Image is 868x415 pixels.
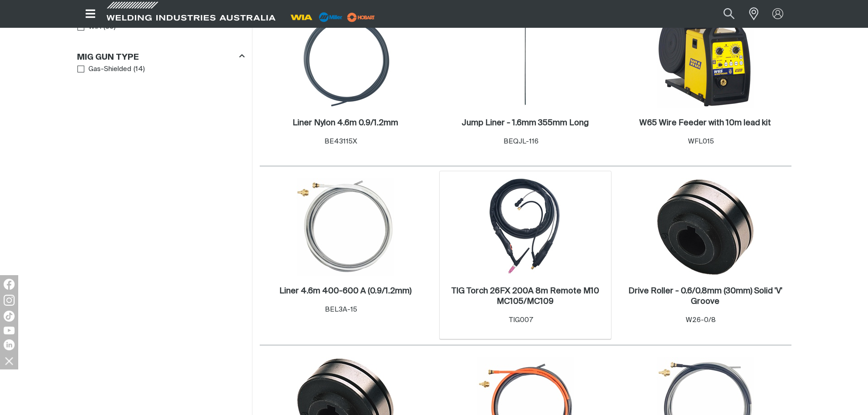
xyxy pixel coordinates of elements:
[344,10,378,24] img: miller
[344,14,378,20] a: miller
[639,118,771,128] a: W65 Wire Feeder with 10m lead kit
[4,339,15,350] img: LinkedIn
[477,10,574,108] img: Jump Liner - 1.6mm 355mm Long
[293,118,398,128] a: Liner Nylon 4.6m 0.9/1.2mm
[503,138,539,145] span: BEQJL-116
[444,286,607,307] a: TIG Torch 26FX 200A 8m Remote M10 MC105/MC109
[657,178,754,276] img: Drive Roller - 0.6/0.8mm (30mm) Solid 'V' Groove
[297,10,394,108] img: Liner Nylon 4.6m 0.9/1.2mm
[293,119,398,127] h2: Liner Nylon 4.6m 0.9/1.2mm
[77,51,245,63] div: MIG Gun Type
[77,63,132,76] a: Gas-Shielded
[686,317,716,323] span: W26-0/8
[4,295,15,306] img: Instagram
[657,10,754,108] img: W65 Wire Feeder with 10m lead kit
[324,138,357,145] span: BE43115X
[4,279,15,290] img: Facebook
[279,287,411,295] h2: Liner 4.6m 400-600 A (0.9/1.2mm)
[702,4,744,24] input: Product name or item number...
[452,287,599,306] h2: TIG Torch 26FX 200A 8m Remote M10 MC105/MC109
[4,311,15,322] img: TikTok
[509,317,533,323] span: TIG007
[134,64,145,75] span: ( 14 )
[639,119,771,127] h2: W65 Wire Feeder with 10m lead kit
[88,64,131,75] span: Gas-Shielded
[4,327,15,334] img: YouTube
[297,178,394,276] img: Liner 4.6m 400-600 A (0.9/1.2mm)
[624,286,787,307] a: Drive Roller - 0.6/0.8mm (30mm) Solid 'V' Groove
[325,306,357,313] span: BEL3A-15
[1,353,17,369] img: hide socials
[462,119,589,127] h2: Jump Liner - 1.6mm 355mm Long
[279,286,411,297] a: Liner 4.6m 400-600 A (0.9/1.2mm)
[714,4,745,24] button: Search products
[462,118,589,128] a: Jump Liner - 1.6mm 355mm Long
[477,178,574,276] img: TIG Torch 26FX 200A 8m Remote M10 MC105/MC109
[688,138,714,145] span: WFL015
[628,287,782,306] h2: Drive Roller - 0.6/0.8mm (30mm) Solid 'V' Groove
[77,52,139,63] h3: MIG Gun Type
[77,63,244,76] ul: MIG Gun Type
